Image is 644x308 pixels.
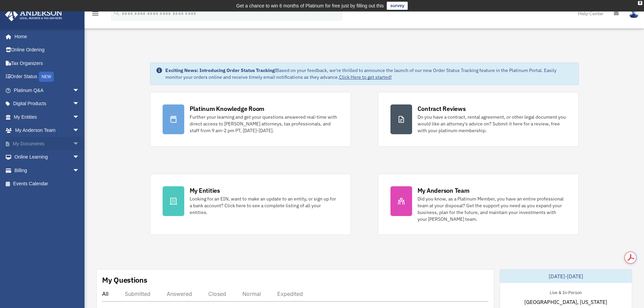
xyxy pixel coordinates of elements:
[91,9,99,18] i: menu
[73,110,86,124] span: arrow_drop_down
[5,110,90,124] a: My Entitiesarrow_drop_down
[378,92,579,147] a: Contract Reviews Do you have a contract, rental agreement, or other legal document you would like...
[113,9,120,17] i: search
[102,290,109,297] div: All
[5,56,90,70] a: Tax Organizers
[73,97,86,111] span: arrow_drop_down
[500,269,632,283] div: [DATE]-[DATE]
[5,70,90,84] a: Order StatusNEW
[378,174,579,235] a: My Anderson Team Did you know, as a Platinum Member, you have an entire professional team at your...
[125,290,150,297] div: Submitted
[5,177,90,191] a: Events Calendar
[418,114,566,134] div: Do you have a contract, rental agreement, or other legal document you would like an attorney's ad...
[91,12,99,18] a: menu
[190,195,338,216] div: Looking for an EIN, want to make an update to an entity, or sign up for a bank account? Click her...
[638,1,642,5] div: close
[5,124,90,137] a: My Anderson Teamarrow_drop_down
[165,67,573,80] div: Based on your feedback, we're thrilled to announce the launch of our new Order Status Tracking fe...
[418,186,470,195] div: My Anderson Team
[190,186,220,195] div: My Entities
[73,137,86,151] span: arrow_drop_down
[277,290,303,297] div: Expedited
[236,2,384,10] div: Get a chance to win 6 months of Platinum for free just by filling out this
[73,150,86,164] span: arrow_drop_down
[150,92,351,147] a: Platinum Knowledge Room Further your learning and get your questions answered real-time with dire...
[5,150,90,164] a: Online Learningarrow_drop_down
[102,275,147,285] div: My Questions
[524,298,607,306] span: [GEOGRAPHIC_DATA], [US_STATE]
[5,30,86,43] a: Home
[73,124,86,138] span: arrow_drop_down
[544,288,587,295] div: Live & In-Person
[418,104,466,113] div: Contract Reviews
[242,290,261,297] div: Normal
[418,195,566,222] div: Did you know, as a Platinum Member, you have an entire professional team at your disposal? Get th...
[167,290,192,297] div: Answered
[629,8,639,18] img: User Pic
[387,2,408,10] a: survey
[5,137,90,150] a: My Documentsarrow_drop_down
[339,74,392,80] a: Click Here to get started!
[73,164,86,177] span: arrow_drop_down
[3,8,64,21] img: Anderson Advisors Platinum Portal
[208,290,226,297] div: Closed
[5,97,90,111] a: Digital Productsarrow_drop_down
[165,67,276,73] strong: Exciting News: Introducing Order Status Tracking!
[5,43,90,57] a: Online Ordering
[190,104,265,113] div: Platinum Knowledge Room
[150,174,351,235] a: My Entities Looking for an EIN, want to make an update to an entity, or sign up for a bank accoun...
[73,84,86,97] span: arrow_drop_down
[190,114,338,134] div: Further your learning and get your questions answered real-time with direct access to [PERSON_NAM...
[5,164,90,177] a: Billingarrow_drop_down
[39,72,54,82] div: NEW
[5,84,90,97] a: Platinum Q&Aarrow_drop_down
